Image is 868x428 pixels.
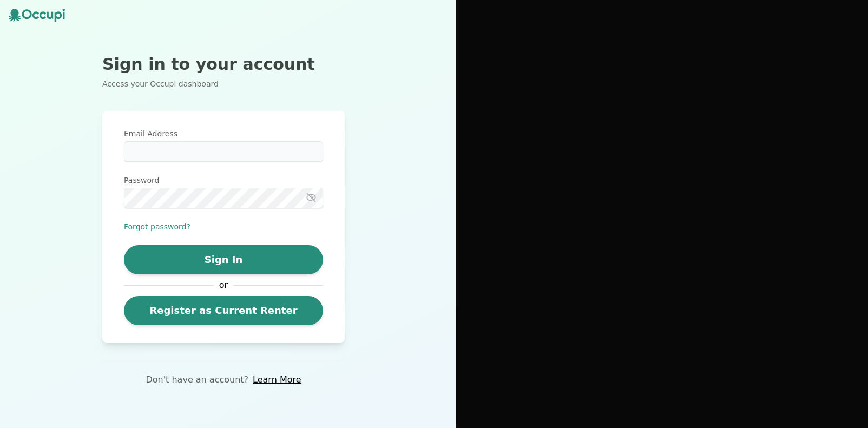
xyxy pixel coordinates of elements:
p: Access your Occupi dashboard [102,78,345,89]
a: Learn More [253,373,301,386]
label: Password [124,175,323,186]
h2: Sign in to your account [102,55,345,74]
button: Forgot password? [124,221,190,232]
p: Don't have an account? [146,373,248,386]
button: Sign In [124,245,323,274]
a: Register as Current Renter [124,296,323,325]
label: Email Address [124,128,323,139]
span: or [214,279,233,292]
